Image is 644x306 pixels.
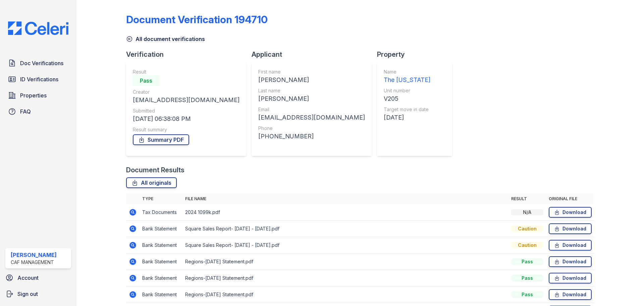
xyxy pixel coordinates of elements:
a: FAQ [5,105,71,118]
a: Download [549,207,592,218]
td: Regions-[DATE] Statement.pdf [182,254,508,270]
div: Property [377,50,458,59]
td: Bank Statement [140,287,182,303]
div: Caution [511,225,543,232]
div: [EMAIL_ADDRESS][DOMAIN_NAME] [258,113,365,122]
td: Regions-[DATE] Statement.pdf [182,270,508,287]
div: [PERSON_NAME] [258,75,365,85]
div: Pass [133,75,160,86]
a: Download [549,223,592,234]
td: Bank Statement [140,237,182,254]
div: Pass [511,275,543,281]
span: Doc Verifications [20,59,63,67]
td: Square Sales Report- [DATE] - [DATE].pdf [182,221,508,237]
td: Bank Statement [140,254,182,270]
div: Phone [258,125,365,132]
div: [DATE] 06:38:08 PM [133,114,239,124]
div: [DATE] [384,113,430,122]
a: Download [549,273,592,283]
div: Target move in date [384,106,430,113]
th: Type [140,193,182,204]
div: Result summary [133,126,239,133]
a: Doc Verifications [5,56,71,70]
td: Square Sales Report- [DATE] - [DATE].pdf [182,237,508,254]
td: Tax Documents [140,204,182,221]
div: Verification [126,50,252,59]
div: Name [384,69,430,75]
a: All document verifications [126,35,205,43]
div: Creator [133,89,239,95]
div: Email [258,106,365,113]
span: Sign out [17,290,38,298]
td: Regions-[DATE] Statement.pdf [182,287,508,303]
a: Properties [5,89,71,102]
th: File name [182,193,508,204]
div: Applicant [252,50,377,59]
a: ID Verifications [5,73,71,86]
div: Last name [258,87,365,94]
div: Caution [511,242,543,249]
a: Name The [US_STATE] [384,69,430,85]
span: ID Verifications [20,75,58,83]
div: Document Results [126,165,184,175]
div: Submitted [133,107,239,114]
td: 2024 1099k.pdf [182,204,508,221]
div: Pass [511,291,543,298]
td: Bank Statement [140,270,182,287]
th: Original file [546,193,594,204]
a: Summary PDF [133,134,189,145]
div: CAF Management [11,259,57,266]
div: Unit number [384,87,430,94]
a: Download [549,289,592,300]
div: Result [133,69,239,75]
a: All originals [126,177,177,188]
div: [PHONE_NUMBER] [258,132,365,141]
a: Account [3,271,74,285]
td: Bank Statement [140,221,182,237]
div: N/A [511,209,543,216]
a: Download [549,256,592,267]
div: V205 [384,94,430,103]
div: Pass [511,258,543,265]
a: Sign out [3,287,74,301]
div: The [US_STATE] [384,75,430,85]
th: Result [508,193,546,204]
span: FAQ [20,107,31,116]
div: Document Verification 194710 [126,13,268,26]
a: Download [549,240,592,251]
img: CE_Logo_Blue-a8612792a0a2168367f1c8372b55b34899dd931a85d93a1a3d3e32e68fde9ad4.png [3,21,74,35]
div: [PERSON_NAME] [11,251,57,259]
div: [EMAIL_ADDRESS][DOMAIN_NAME] [133,95,239,105]
div: [PERSON_NAME] [258,94,365,103]
div: First name [258,69,365,75]
span: Properties [20,91,47,99]
span: Account [17,274,39,282]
